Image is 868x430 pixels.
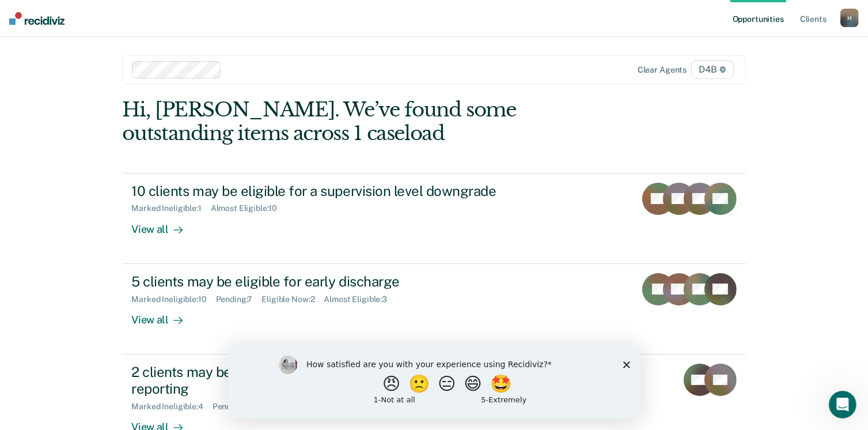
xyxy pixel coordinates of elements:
div: Pending : 3 [213,402,259,412]
div: 5 clients may be eligible for early discharge [131,273,536,290]
div: Hi, [PERSON_NAME]. We’ve found some outstanding items across 1 caseload [122,98,621,145]
div: View all [131,304,196,326]
div: Marked Ineligible : 10 [131,295,215,304]
div: Marked Ineligible : 1 [131,203,210,213]
div: Clear agents [638,65,687,75]
img: Recidiviz [9,12,65,25]
div: Eligible Now : 2 [261,295,324,304]
div: 10 clients may be eligible for a supervision level downgrade [131,183,536,199]
div: Marked Ineligible : 4 [131,402,212,412]
div: 2 clients may be eligible for downgrade to a minimum telephone reporting [131,364,536,397]
a: 10 clients may be eligible for a supervision level downgradeMarked Ineligible:1Almost Eligible:10... [122,173,745,264]
div: Pending : 7 [216,295,262,304]
iframe: Intercom live chat [829,391,856,418]
div: View all [131,213,196,236]
a: 5 clients may be eligible for early dischargeMarked Ineligible:10Pending:7Eligible Now:2Almost El... [122,264,745,354]
div: Almost Eligible : 3 [324,295,396,304]
iframe: Survey by Kim from Recidiviz [228,344,640,418]
span: D4B [691,61,733,79]
div: Almost Eligible : 10 [211,203,287,213]
button: H [840,9,859,27]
